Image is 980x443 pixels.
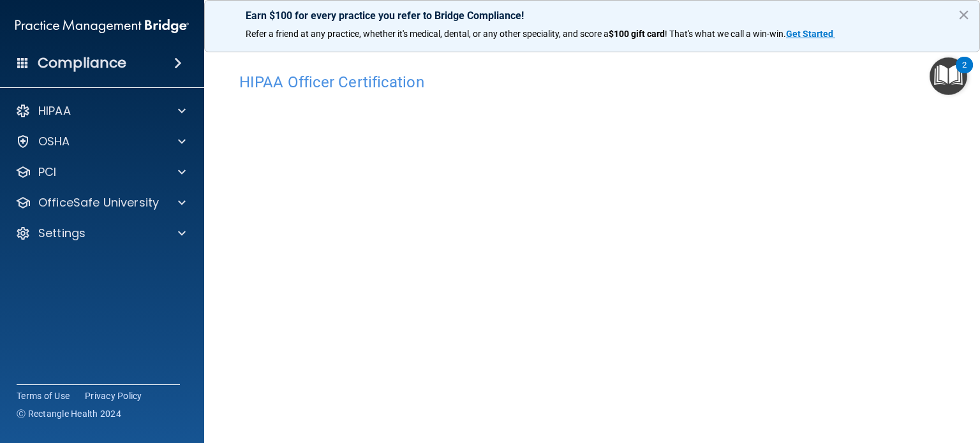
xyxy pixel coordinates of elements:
span: ! That's what we call a win-win. [665,29,786,39]
h4: HIPAA Officer Certification [239,74,945,91]
a: OfficeSafe University [15,195,186,210]
p: HIPAA [38,103,71,119]
p: PCI [38,164,56,180]
button: Close [958,4,970,25]
p: Earn $100 for every practice you refer to Bridge Compliance! [246,10,939,22]
a: HIPAA [15,103,186,119]
h4: Compliance [38,54,126,72]
span: Refer a friend at any practice, whether it's medical, dental, or any other speciality, and score a [246,29,609,39]
strong: $100 gift card [609,29,665,39]
button: Open Resource Center, 2 new notifications [930,57,967,95]
a: PCI [15,164,186,180]
span: Ⓒ Rectangle Health 2024 [17,407,121,420]
strong: Get Started [786,29,833,39]
img: PMB logo [15,13,189,39]
p: OSHA [38,134,70,149]
p: OfficeSafe University [38,195,159,210]
a: Settings [15,226,186,241]
a: Get Started [786,29,835,39]
a: Privacy Policy [85,389,142,402]
a: OSHA [15,134,186,149]
a: Terms of Use [17,389,70,402]
p: Settings [38,226,85,241]
div: 2 [962,65,967,82]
